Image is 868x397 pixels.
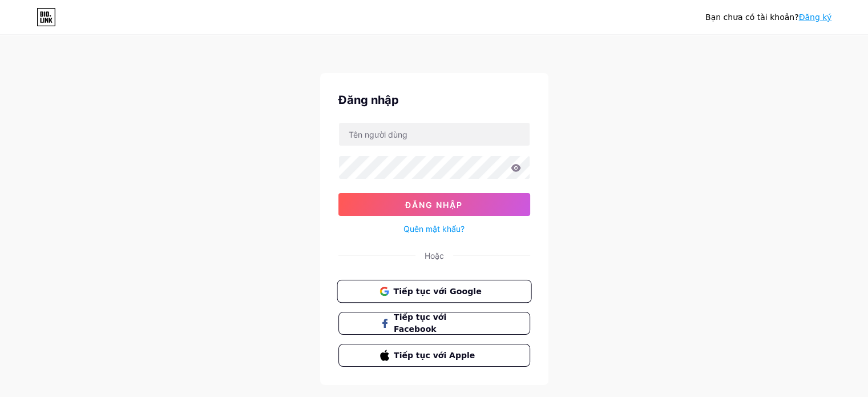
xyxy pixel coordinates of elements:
font: Tiếp tục với Google [393,286,481,295]
button: Đăng nhập [338,193,530,216]
font: Quên mật khẩu? [403,224,465,234]
font: Bạn chưa có tài khoản? [705,13,799,22]
button: Tiếp tục với Facebook [338,312,530,335]
font: Đăng nhập [405,200,463,210]
font: Tiếp tục với Facebook [394,312,446,334]
button: Tiếp tục với Apple [338,344,530,367]
font: Đăng nhập [338,93,399,107]
button: Tiếp tục với Google [337,280,531,303]
a: Tiếp tục với Google [338,280,530,303]
font: Tiếp tục với Apple [394,351,475,360]
a: Quên mật khẩu? [403,223,465,235]
input: Tên người dùng [339,123,530,146]
a: Đăng ký [798,13,831,22]
font: Hoặc [425,251,444,260]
